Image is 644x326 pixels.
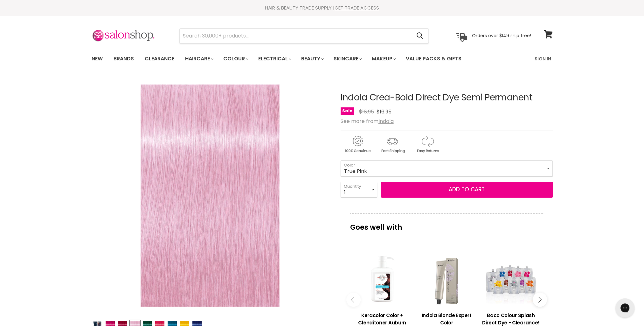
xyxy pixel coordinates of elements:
[612,296,638,320] iframe: Gorgias live chat messenger
[87,50,499,68] ul: Main menu
[296,52,328,65] a: Beauty
[341,107,354,115] span: Sale
[341,182,377,198] select: Quantity
[381,182,553,198] button: Add to cart
[341,118,394,125] span: See more from
[179,28,429,44] form: Product
[367,52,400,65] a: Makeup
[180,29,412,43] input: Search
[109,52,139,65] a: Brands
[341,93,553,103] h1: Indola Crea-Bold Direct Dye Semi Permanent
[359,108,374,115] span: $18.95
[84,50,561,68] nav: Main
[92,77,329,314] div: Indola Crea-Bold Direct Dye Semi Permanent image. Click or Scroll to Zoom.
[376,135,409,154] img: shipping.gif
[531,52,555,65] a: Sign In
[472,33,531,38] p: Orders over $149 ship free!
[401,52,466,65] a: Value Packs & Gifts
[377,108,391,115] span: $16.95
[141,84,280,307] img: Indola Crea-Bold Direct Dye Semi Permanent
[180,52,217,65] a: Haircare
[411,135,444,154] img: returns.gif
[335,4,379,11] a: GET TRADE ACCESS
[341,135,374,154] img: genuine.gif
[253,52,295,65] a: Electrical
[84,5,561,11] div: HAIR & BEAUTY TRADE SUPPLY |
[350,214,543,234] p: Goes well with
[140,52,179,65] a: Clearance
[218,52,252,65] a: Colour
[378,118,394,125] a: Indola
[412,29,428,43] button: Search
[87,52,107,65] a: New
[329,52,366,65] a: Skincare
